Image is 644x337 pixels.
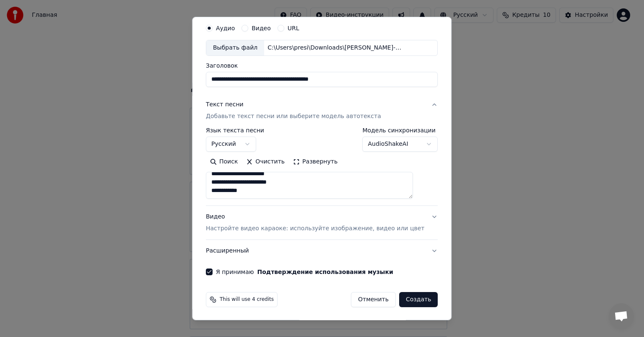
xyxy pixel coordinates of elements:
[363,127,438,133] label: Модель синхронизации
[351,292,396,307] button: Отменить
[206,127,438,205] div: Текст песниДобавьте текст песни или выберите модель автотекста
[399,292,438,307] button: Создать
[289,155,342,168] button: Развернуть
[288,25,299,31] label: URL
[206,63,438,68] label: Заголовок
[252,25,271,31] label: Видео
[206,213,424,233] div: Видео
[220,296,274,303] span: This will use 4 credits
[264,44,407,52] div: C:\Users\presi\Downloads\[PERSON_NAME]-devochka-devushka-zhenshhina.mp3
[206,224,424,233] p: Настройте видео караоке: используйте изображение, видео или цвет
[206,40,264,55] div: Выбрать файл
[206,206,438,240] button: ВидеоНастройте видео караоке: используйте изображение, видео или цвет
[216,269,393,275] label: Я принимаю
[206,155,242,168] button: Поиск
[206,127,264,133] label: Язык текста песни
[206,100,244,109] div: Текст песни
[206,94,438,127] button: Текст песниДобавьте текст песни или выберите модель автотекста
[206,112,381,121] p: Добавьте текст песни или выберите модель автотекста
[242,155,289,168] button: Очистить
[216,25,235,31] label: Аудио
[206,240,438,262] button: Расширенный
[257,269,393,275] button: Я принимаю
